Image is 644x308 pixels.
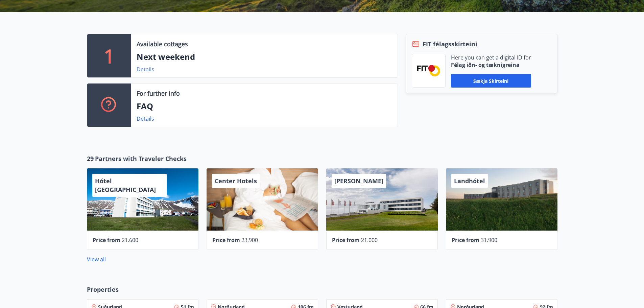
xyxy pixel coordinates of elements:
button: Sækja skírteini [451,74,531,88]
span: 23.900 [241,236,258,244]
p: Available cottages [137,40,188,48]
p: Here you can get a digital ID for [451,54,531,61]
span: 21.000 [361,236,378,244]
p: For further info [137,89,180,98]
a: Details [137,115,154,122]
span: Price from [93,236,120,244]
span: Hótel [GEOGRAPHIC_DATA] [95,177,156,194]
span: Price from [212,236,240,244]
span: 31.900 [481,236,497,244]
span: Landhótel [454,177,485,185]
span: 21.600 [122,236,138,244]
span: Partners with Traveler Checks [95,154,187,163]
span: FIT félagsskírteini [423,40,477,48]
span: [PERSON_NAME] [334,177,383,185]
p: Next weekend [137,51,392,63]
span: Center Hotels [215,177,257,185]
p: Félag iðn- og tæknigreina [451,61,531,69]
span: 29 [87,154,94,163]
img: FPQVkF9lTnNbbaRSFyT17YYeljoOGk5m51IhT0bO.png [417,65,440,76]
a: View all [87,256,106,263]
span: Price from [452,236,479,244]
p: 1 [104,43,115,69]
a: Details [137,66,154,73]
span: Properties [87,285,119,294]
p: FAQ [137,100,392,112]
span: Price from [332,236,360,244]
